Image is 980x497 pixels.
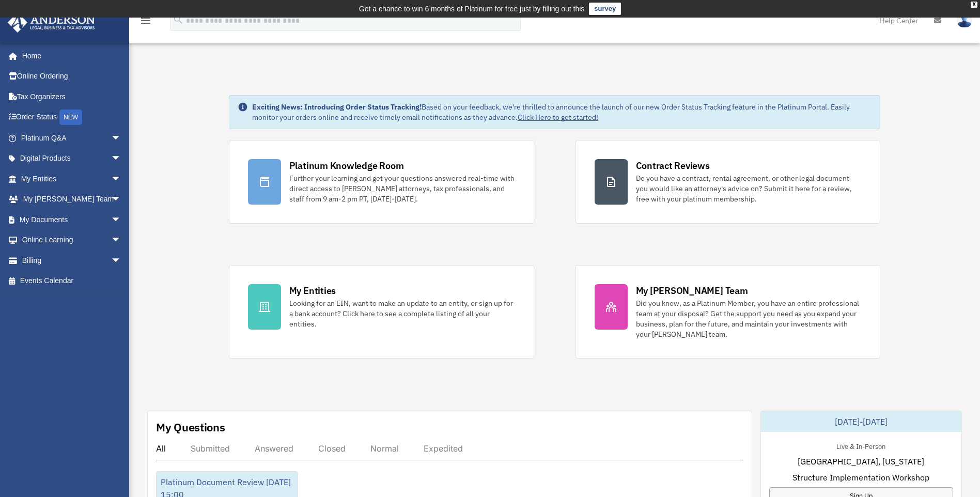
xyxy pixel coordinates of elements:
div: All [156,443,166,454]
span: [GEOGRAPHIC_DATA], [US_STATE] [798,455,924,468]
i: search [173,14,184,25]
div: Further your learning and get your questions answered real-time with direct access to [PERSON_NAM... [289,173,515,204]
a: My [PERSON_NAME] Teamarrow_drop_down [7,189,137,210]
a: Order StatusNEW [7,107,137,128]
i: menu [139,14,152,27]
span: arrow_drop_down [111,189,132,210]
span: Structure Implementation Workshop [792,471,929,484]
a: survey [589,3,621,15]
span: arrow_drop_down [111,250,132,271]
div: My Entities [289,284,336,297]
div: [DATE]-[DATE] [761,411,961,432]
div: Based on your feedback, we're thrilled to announce the launch of our new Order Status Tracking fe... [252,102,872,122]
span: arrow_drop_down [111,230,132,251]
a: Digital Productsarrow_drop_down [7,148,137,169]
div: Did you know, as a Platinum Member, you have an entire professional team at your disposal? Get th... [636,298,862,339]
img: User Pic [957,13,972,28]
a: Billingarrow_drop_down [7,250,137,271]
a: My Entities Looking for an EIN, want to make an update to an entity, or sign up for a bank accoun... [229,265,534,359]
a: Home [7,45,132,66]
div: Live & In-Person [828,440,894,451]
a: Contract Reviews Do you have a contract, rental agreement, or other legal document you would like... [575,140,881,224]
a: My Entitiesarrow_drop_down [7,168,137,189]
div: Get a chance to win 6 months of Platinum for free just by filling out this [359,3,585,15]
img: Anderson Advisors Platinum Portal [5,12,98,33]
div: Contract Reviews [636,159,710,172]
div: My [PERSON_NAME] Team [636,284,748,297]
div: My Questions [156,420,225,435]
div: close [971,2,977,8]
a: Events Calendar [7,271,137,291]
div: Answered [255,443,293,454]
div: Do you have a contract, rental agreement, or other legal document you would like an attorney's ad... [636,173,862,204]
div: Submitted [191,443,230,454]
span: arrow_drop_down [111,148,132,169]
a: Click Here to get started! [518,113,598,122]
div: NEW [59,110,82,125]
span: arrow_drop_down [111,128,132,149]
a: menu [139,18,152,27]
a: Platinum Knowledge Room Further your learning and get your questions answered real-time with dire... [229,140,534,224]
div: Looking for an EIN, want to make an update to an entity, or sign up for a bank account? Click her... [289,298,515,329]
a: Online Ordering [7,66,137,87]
a: My [PERSON_NAME] Team Did you know, as a Platinum Member, you have an entire professional team at... [575,265,881,359]
div: Platinum Knowledge Room [289,159,404,172]
strong: Exciting News: Introducing Order Status Tracking! [252,102,422,112]
a: Platinum Q&Aarrow_drop_down [7,128,137,148]
a: My Documentsarrow_drop_down [7,209,137,230]
div: Closed [318,443,346,454]
span: arrow_drop_down [111,209,132,230]
span: arrow_drop_down [111,168,132,190]
a: Tax Organizers [7,86,137,107]
a: Online Learningarrow_drop_down [7,230,137,251]
div: Normal [370,443,399,454]
div: Expedited [424,443,463,454]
